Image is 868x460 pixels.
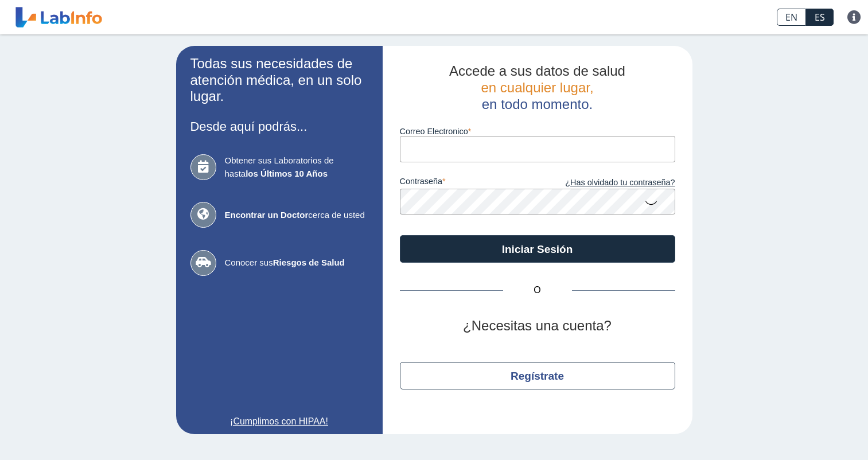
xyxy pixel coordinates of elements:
[225,210,309,220] b: Encontrar un Doctor
[225,209,368,222] span: cerca de usted
[246,169,328,178] b: los Últimos 10 Años
[400,177,538,189] label: contraseña
[273,258,345,267] b: Riesgos de Salud
[400,318,675,334] h2: ¿Necesitas una cuenta?
[777,9,806,26] a: EN
[400,362,675,389] button: Regístrate
[190,415,368,428] a: ¡Cumplimos con HIPAA!
[400,235,675,263] button: Iniciar Sesión
[482,96,593,112] span: en todo momento.
[225,256,368,270] span: Conocer sus
[481,80,593,95] span: en cualquier lugar,
[449,63,625,79] span: Accede a sus datos de salud
[190,119,368,134] h3: Desde aquí podrás...
[806,9,834,26] a: ES
[190,56,368,105] h2: Todas sus necesidades de atención médica, en un solo lugar.
[400,127,675,136] label: Correo Electronico
[225,154,368,180] span: Obtener sus Laboratorios de hasta
[538,177,675,189] a: ¿Has olvidado tu contraseña?
[503,283,572,297] span: O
